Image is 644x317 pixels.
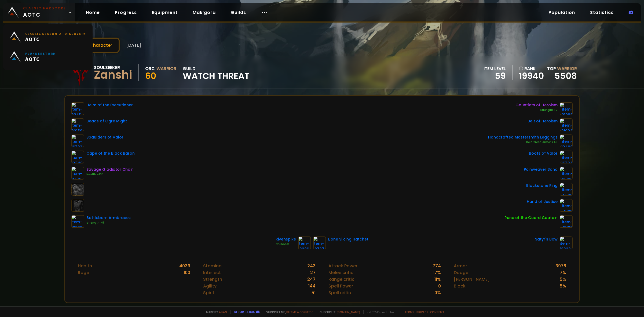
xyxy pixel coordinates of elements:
div: 4039 [179,263,190,269]
a: Classic HardcoreAOTC [3,3,75,21]
div: Stamina [203,263,222,269]
div: Warrior [156,65,176,72]
div: Orc [145,65,155,72]
div: Savage Gladiator Chain [86,167,134,172]
img: item-17713 [560,183,573,196]
div: Crusader [276,242,296,246]
div: Reinforced Armor +40 [488,140,558,144]
div: 51 [312,289,316,296]
div: Rune of the Guard Captain [504,215,558,221]
span: Made by [203,310,227,314]
div: 5 % [560,276,566,283]
img: item-16733 [71,134,84,147]
div: Zanshi [94,71,132,79]
div: 247 [307,276,316,283]
div: Strength +9 [86,221,131,225]
div: 11 % [434,276,441,283]
div: Battleborn Armbraces [86,215,131,221]
div: Health [78,263,92,269]
span: [DATE] [126,42,141,49]
div: Boots of Valor [529,151,558,156]
div: Spirit [203,289,214,296]
div: Top [547,65,577,72]
span: AOTC [23,6,66,19]
div: Spell critic [328,289,351,296]
a: Equipment [148,7,182,18]
img: item-21998 [560,102,573,115]
img: item-16734 [560,151,573,163]
div: Handcrafted Mastersmith Leggings [488,134,558,140]
small: Classic Season of Discovery [25,32,86,36]
span: Watch Threat [183,72,249,80]
div: Attack Power [328,263,357,269]
div: 0 [438,283,441,289]
div: item level [484,65,506,72]
div: Agility [203,283,217,289]
div: Spell Power [328,283,353,289]
a: Buy me a coffee [286,310,313,314]
div: Rivenspike [276,236,296,242]
div: Satyr's Bow [535,236,558,242]
div: Dodge [454,269,468,276]
a: Consent [430,310,444,314]
img: item-13098 [560,167,573,180]
div: Block [454,283,466,289]
a: [DOMAIN_NAME] [337,310,360,314]
img: item-18737 [313,236,326,249]
div: [PERSON_NAME] [454,276,490,283]
span: Warrior [557,65,577,72]
small: Plunderstorm [25,52,56,56]
img: item-13286 [298,236,311,249]
span: Support me, [263,310,313,314]
div: Health +100 [86,172,134,177]
img: item-22411 [71,102,84,115]
a: Population [544,7,579,18]
a: Progress [111,7,141,18]
div: guild [183,65,249,80]
a: Guilds [226,7,250,18]
a: Terms [404,310,414,314]
div: 17 % [433,269,441,276]
a: Home [82,7,104,18]
div: Rage [78,269,89,276]
span: v. d752d5 - production [363,310,396,314]
a: Report a bug [234,310,255,314]
div: 59 [484,72,506,80]
div: Painweaver Band [524,167,558,172]
div: Blackstone Ring [526,183,558,188]
div: Soulseeker [94,64,132,71]
div: 0 % [434,289,441,296]
div: rank [519,65,544,72]
div: Spaulders of Valor [86,134,123,140]
div: 144 [308,283,316,289]
a: Mak'gora [188,7,220,18]
div: Bone Slicing Hatchet [328,236,368,242]
div: 243 [307,263,316,269]
img: item-13498 [560,134,573,147]
div: Helm of the Executioner [86,102,133,108]
div: Melee critic [328,269,353,276]
div: Belt of Heroism [528,118,558,124]
div: Gauntlets of Heroism [515,102,558,108]
small: Classic Hardcore [23,6,66,11]
a: Privacy [416,310,428,314]
div: 27 [310,269,316,276]
div: Beads of Ogre Might [86,118,127,124]
div: 3978 [555,263,566,269]
img: item-22150 [71,118,84,131]
img: item-12936 [71,215,84,228]
div: 774 [433,263,441,269]
span: Checkout [316,310,360,314]
div: 100 [184,269,190,276]
div: 7 % [560,269,566,276]
span: 60 [145,70,156,82]
a: 19940 [519,72,544,80]
span: AOTC [25,36,86,42]
div: Hand of Justice [527,199,558,205]
span: AOTC [25,56,56,62]
a: Statistics [586,7,618,18]
a: Classic Season of DiscoveryAOTC [6,27,89,47]
div: Armor [454,263,467,269]
div: Cape of the Black Baron [86,151,135,156]
div: Intellect [203,269,221,276]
